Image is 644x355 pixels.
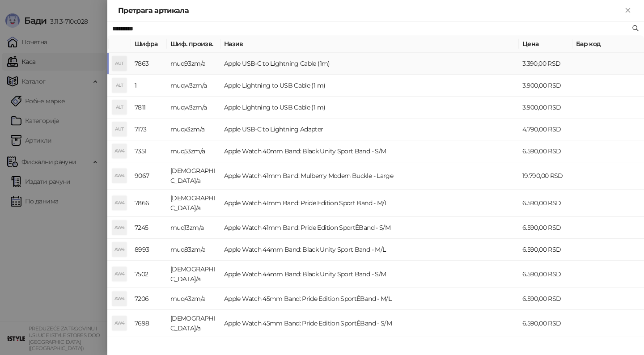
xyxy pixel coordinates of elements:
div: AW4 [112,292,127,306]
td: 6.590,00 RSD [519,288,572,310]
div: AW4 [112,169,127,183]
td: 4.790,00 RSD [519,118,572,140]
div: AW4 [112,242,127,257]
th: Назив [220,35,519,53]
td: 6.590,00 RSD [519,239,572,261]
div: AUT [112,56,127,71]
td: Apple Watch 41mm Band: Pride Edition SportÊBand - S/M [220,217,519,239]
td: Apple Lightning to USB Cable (1 m) [220,75,519,97]
td: Apple Watch 44mm Band: Black Unity Sport Band - S/M [220,261,519,288]
td: 6.590,00 RSD [519,261,572,288]
td: muqw3zm/a [167,97,220,118]
td: muqw3zm/a [167,75,220,97]
td: 6.590,00 RSD [519,190,572,217]
td: 8993 [131,239,167,261]
td: muq53zm/a [167,140,220,162]
div: AW4 [112,316,127,330]
td: 7206 [131,288,167,310]
td: Apple Watch 41mm Band: Mulberry Modern Buckle - Large [220,162,519,190]
td: 7811 [131,97,167,118]
td: [DEMOGRAPHIC_DATA]/a [167,261,220,288]
td: 7863 [131,53,167,75]
button: Close [623,5,633,16]
div: ALT [112,78,127,93]
th: Шиф. произв. [167,35,220,53]
td: Apple Watch 45mm Band: Pride Edition SportÊBand - M/L [220,288,519,310]
td: 3.900,00 RSD [519,97,572,118]
td: muqx3zm/a [167,118,220,140]
td: 6.590,00 RSD [519,217,572,239]
td: Apple Watch 40mm Band: Black Unity Sport Band - S/M [220,140,519,162]
td: 9067 [131,162,167,190]
div: AW4 [112,267,127,281]
td: Apple USB-C to Lightning Adapter [220,118,519,140]
td: 7502 [131,261,167,288]
th: Цена [519,35,572,53]
td: 7173 [131,118,167,140]
div: AW4 [112,144,127,158]
td: 7245 [131,217,167,239]
th: Бар код [572,35,644,53]
td: Apple USB-C to Lightning Cable (1m) [220,53,519,75]
td: muq13zm/a [167,217,220,239]
td: 19.790,00 RSD [519,162,572,190]
td: 7698 [131,310,167,337]
td: [DEMOGRAPHIC_DATA]/a [167,310,220,337]
div: ALT [112,100,127,114]
td: Apple Watch 45mm Band: Pride Edition SportÊBand - S/M [220,310,519,337]
td: [DEMOGRAPHIC_DATA]/a [167,190,220,217]
td: muq83zm/a [167,239,220,261]
td: 1 [131,75,167,97]
td: [DEMOGRAPHIC_DATA]/a [167,162,220,190]
td: 6.590,00 RSD [519,140,572,162]
div: AW4 [112,196,127,210]
td: Apple Watch 41mm Band: Pride Edition Sport Band - M/L [220,190,519,217]
td: 6.590,00 RSD [519,310,572,337]
td: 3.900,00 RSD [519,75,572,97]
td: 3.390,00 RSD [519,53,572,75]
th: Шифра [131,35,167,53]
td: 7866 [131,190,167,217]
td: Apple Watch 44mm Band: Black Unity Sport Band - M/L [220,239,519,261]
td: Apple Lightning to USB Cable (1 m) [220,97,519,118]
div: Претрага артикала [118,5,623,16]
div: AUT [112,122,127,136]
td: 7351 [131,140,167,162]
div: AW4 [112,220,127,235]
td: muq93zm/a [167,53,220,75]
td: muq43zm/a [167,288,220,310]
